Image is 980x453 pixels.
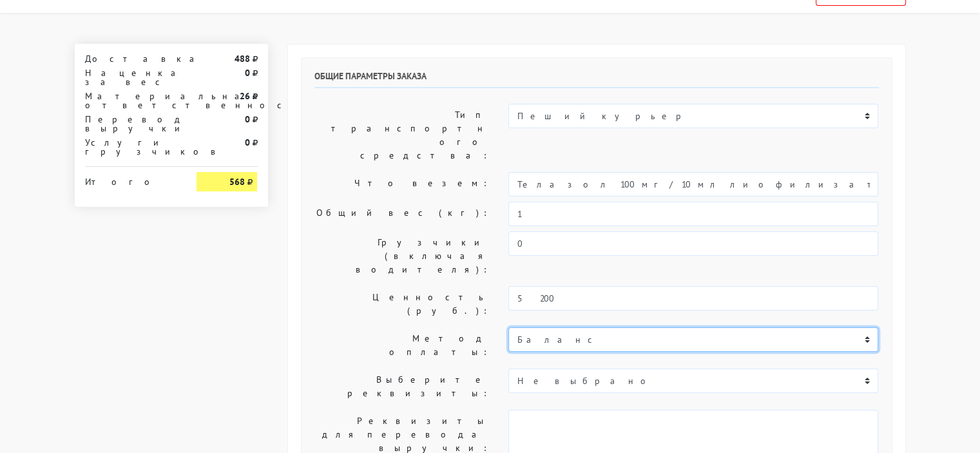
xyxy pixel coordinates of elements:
[314,71,879,88] h6: Общие параметры заказа
[305,104,499,167] label: Тип транспортного средства:
[85,172,178,186] div: Итого
[75,68,187,86] div: Наценка за вес
[75,54,187,63] div: Доставка
[305,231,499,281] label: Грузчики (включая водителя):
[305,172,499,197] label: Что везем:
[305,369,499,405] label: Выберите реквизиты:
[229,176,244,188] strong: 568
[305,202,499,226] label: Общий вес (кг):
[234,53,249,64] strong: 488
[244,137,249,148] strong: 0
[75,115,187,133] div: Перевод выручки
[75,138,187,156] div: Услуги грузчиков
[244,67,249,79] strong: 0
[75,92,187,110] div: Материальная ответственность
[305,286,499,322] label: Ценность (руб.):
[239,90,249,102] strong: 26
[244,113,249,125] strong: 0
[305,327,499,363] label: Метод оплаты:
